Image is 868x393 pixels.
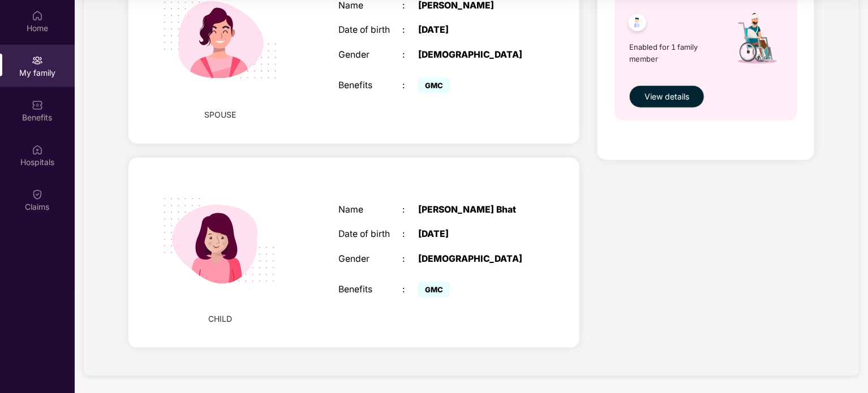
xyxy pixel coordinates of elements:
[208,313,232,325] span: CHILD
[338,25,402,36] div: Date of birth
[629,85,704,108] button: View details
[32,10,43,21] img: svg+xml;base64,PHN2ZyBpZD0iSG9tZSIgeG1sbnM9Imh0dHA6Ly93d3cudzMub3JnLzIwMDAvc3ZnIiB3aWR0aD0iMjAiIG...
[402,229,418,240] div: :
[204,109,236,121] span: SPOUSE
[32,144,43,156] img: svg+xml;base64,PHN2ZyBpZD0iSG9zcGl0YWxzIiB4bWxucz0iaHR0cDovL3d3dy53My5vcmcvMjAwMC9zdmciIHdpZHRoPS...
[418,205,530,215] div: [PERSON_NAME] Bhat
[629,41,720,64] span: Enabled for 1 family member
[402,25,418,36] div: :
[338,50,402,61] div: Gender
[338,205,402,215] div: Name
[644,90,689,103] span: View details
[402,1,418,11] div: :
[402,205,418,215] div: :
[418,77,450,93] span: GMC
[418,25,530,36] div: [DATE]
[32,55,43,66] img: svg+xml;base64,PHN2ZyB3aWR0aD0iMjAiIGhlaWdodD0iMjAiIHZpZXdCb3g9IjAgMCAyMCAyMCIgZmlsbD0ibm9uZSIgeG...
[148,169,292,313] img: svg+xml;base64,PHN2ZyB4bWxucz0iaHR0cDovL3d3dy53My5vcmcvMjAwMC9zdmciIHdpZHRoPSIyMjQiIGhlaWdodD0iMT...
[624,11,651,38] img: svg+xml;base64,PHN2ZyB4bWxucz0iaHR0cDovL3d3dy53My5vcmcvMjAwMC9zdmciIHdpZHRoPSI0OC45NDMiIGhlaWdodD...
[402,284,418,295] div: :
[338,1,402,11] div: Name
[338,254,402,265] div: Gender
[402,80,418,91] div: :
[418,229,530,240] div: [DATE]
[418,254,530,265] div: [DEMOGRAPHIC_DATA]
[338,229,402,240] div: Date of birth
[418,50,530,61] div: [DEMOGRAPHIC_DATA]
[720,3,792,80] img: icon
[338,80,402,91] div: Benefits
[418,1,530,11] div: [PERSON_NAME]
[338,284,402,295] div: Benefits
[418,282,450,297] span: GMC
[32,100,43,111] img: svg+xml;base64,PHN2ZyBpZD0iQmVuZWZpdHMiIHhtbG5zPSJodHRwOi8vd3d3LnczLm9yZy8yMDAwL3N2ZyIgd2lkdGg9Ij...
[32,189,43,200] img: svg+xml;base64,PHN2ZyBpZD0iQ2xhaW0iIHhtbG5zPSJodHRwOi8vd3d3LnczLm9yZy8yMDAwL3N2ZyIgd2lkdGg9IjIwIi...
[402,254,418,265] div: :
[402,50,418,61] div: :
